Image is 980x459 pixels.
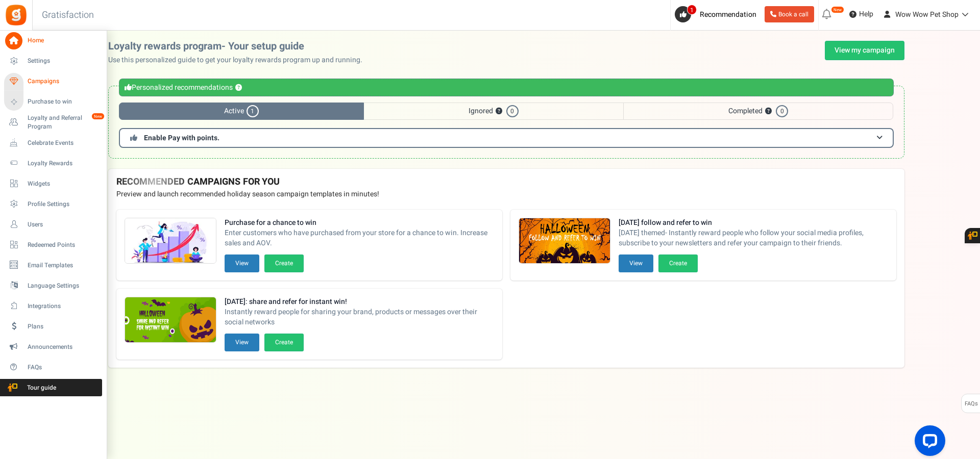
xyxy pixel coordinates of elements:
[845,6,877,22] a: Help
[519,218,610,264] img: Recommended Campaigns
[4,93,102,111] a: Purchase to win
[506,105,519,117] span: 0
[4,257,102,274] a: Email Templates
[28,322,99,331] span: Plans
[225,307,494,327] span: Instantly reward people for sharing your brand, products or messages over their social networks
[5,4,28,27] img: Gratisfaction
[675,6,761,22] a: 1 Recommendation
[856,9,873,19] span: Help
[235,85,242,91] button: ?
[4,277,102,294] a: Language Settings
[364,103,623,120] span: Ignored
[125,218,216,264] img: Recommended Campaigns
[225,297,494,307] strong: [DATE]: share and refer for instant win!
[4,134,102,151] a: Celebrate Events
[119,79,894,96] div: Personalized recommendations
[31,5,105,25] h3: Gratisfaction
[108,41,371,52] h2: Loyalty rewards program- Your setup guide
[776,105,788,117] span: 0
[825,41,904,60] a: View my campaign
[700,9,756,20] span: Recommendation
[765,6,814,22] a: Book a call
[108,55,371,65] p: Use this personalized guide to get your loyalty rewards program up and running.
[225,334,259,351] button: View
[28,282,99,290] span: Language Settings
[4,297,102,315] a: Integrations
[225,218,494,228] strong: Purchase for a chance to win
[125,297,216,343] img: Recommended Campaigns
[28,200,99,209] span: Profile Settings
[4,338,102,355] a: Announcements
[28,159,99,168] span: Loyalty Rewards
[116,177,896,187] h4: RECOMMENDED CAMPAIGNS FOR YOU
[4,195,102,213] a: Profile Settings
[496,108,502,115] button: ?
[687,5,697,15] span: 1
[619,218,888,228] strong: [DATE] follow and refer to win
[28,36,99,45] span: Home
[4,53,102,70] a: Settings
[895,9,959,20] span: Wow Wow Pet Shop
[28,241,99,249] span: Redeemed Points
[28,139,99,147] span: Celebrate Events
[28,180,99,188] span: Widgets
[619,228,888,248] span: [DATE] themed- Instantly reward people who follow your social media profiles, subscribe to your n...
[4,216,102,233] a: Users
[119,103,364,120] span: Active
[91,113,105,120] em: New
[619,254,653,272] button: View
[4,155,102,172] a: Loyalty Rewards
[4,32,102,49] a: Home
[4,114,102,131] a: Loyalty and Referral Program New
[28,114,102,131] span: Loyalty and Referral Program
[116,189,896,199] p: Preview and launch recommended holiday season campaign templates in minutes!
[247,105,259,117] span: 1
[4,236,102,253] a: Redeemed Points
[144,133,219,143] span: Enable Pay with points.
[28,77,99,86] span: Campaigns
[964,394,978,414] span: FAQs
[264,254,304,272] button: Create
[4,73,102,90] a: Campaigns
[225,228,494,248] span: Enter customers who have purchased from your store for a chance to win. Increase sales and AOV.
[658,254,698,272] button: Create
[765,108,772,115] button: ?
[28,302,99,311] span: Integrations
[831,6,844,13] em: New
[28,363,99,372] span: FAQs
[28,220,99,229] span: Users
[264,334,304,351] button: Create
[28,261,99,270] span: Email Templates
[4,175,102,192] a: Widgets
[4,359,102,376] a: FAQs
[225,254,259,272] button: View
[5,384,76,392] span: Tour guide
[4,318,102,335] a: Plans
[623,103,893,120] span: Completed
[28,343,99,351] span: Announcements
[28,97,99,106] span: Purchase to win
[28,57,99,65] span: Settings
